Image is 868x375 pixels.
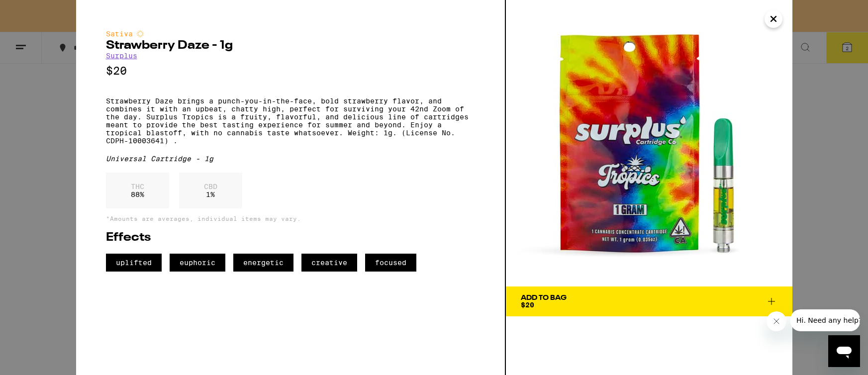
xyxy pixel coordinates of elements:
p: Strawberry Daze brings a punch-you-in-the-face, bold strawberry flavor, and combines it with an u... [106,97,475,145]
h2: Effects [106,232,475,244]
img: sativaColor.svg [136,30,144,38]
span: focused [365,254,416,272]
span: energetic [233,254,293,272]
a: Surplus [106,52,137,60]
h2: Strawberry Daze - 1g [106,40,475,52]
div: Add To Bag [521,294,567,301]
div: Sativa [106,30,475,38]
div: 88 % [106,173,169,208]
iframe: Message from company [790,309,860,331]
p: THC [131,183,144,190]
p: *Amounts are averages, individual items may vary. [106,215,475,222]
span: creative [301,254,357,272]
iframe: Close message [767,311,786,331]
div: Universal Cartridge - 1g [106,155,475,163]
span: uplifted [106,254,162,272]
span: euphoric [170,254,225,272]
p: $20 [106,65,475,77]
button: Add To Bag$20 [506,286,792,316]
iframe: Button to launch messaging window [828,335,860,367]
span: $20 [521,301,534,309]
span: Hi. Need any help? [6,7,72,15]
p: CBD [204,183,217,190]
div: 1 % [179,173,242,208]
button: Close [765,10,782,28]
